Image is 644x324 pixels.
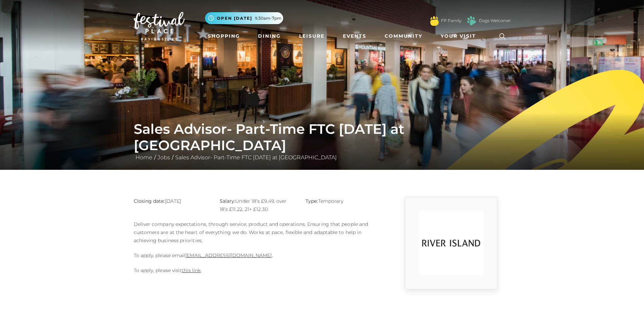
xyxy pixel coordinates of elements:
[134,198,165,204] strong: Closing date:
[217,15,252,21] span: Open [DATE]
[296,30,327,42] a: Leisure
[173,154,338,161] a: Sales Advisor- Part-Time FTC [DATE] at [GEOGRAPHIC_DATA]
[182,267,201,273] a: this link
[255,30,283,42] a: Dining
[134,220,382,245] p: Deliver company expectations, through service, product and operations. Ensuring that people and c...
[306,198,318,204] strong: Type:
[134,121,511,154] h1: Sales Advisor- Part-Time FTC [DATE] at [GEOGRAPHIC_DATA]
[134,251,382,259] p: To apply, please email .
[220,197,295,213] p: Under 18’s £9.49, over 18’s £11.22, 21+ £12.30
[205,30,243,42] a: Shopping
[134,266,382,274] p: To apply, please visit .
[479,18,511,24] a: Dogs Welcome!
[419,211,483,275] img: 9_1554823252_w6od.png
[438,30,482,42] a: Your Visit
[441,33,476,40] span: Your Visit
[306,197,381,205] p: Temporary
[205,12,283,24] button: Open [DATE] 9.30am-7pm
[340,30,369,42] a: Events
[129,121,516,162] div: / /
[134,12,185,40] img: Festival Place Logo
[156,154,172,161] a: Jobs
[382,30,425,42] a: Community
[255,15,281,21] span: 9.30am-7pm
[134,197,209,205] p: [DATE]
[134,154,154,161] a: Home
[441,18,461,24] a: FP Family
[185,252,272,258] a: [EMAIL_ADDRESS][DOMAIN_NAME]
[220,198,236,204] strong: Salary:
